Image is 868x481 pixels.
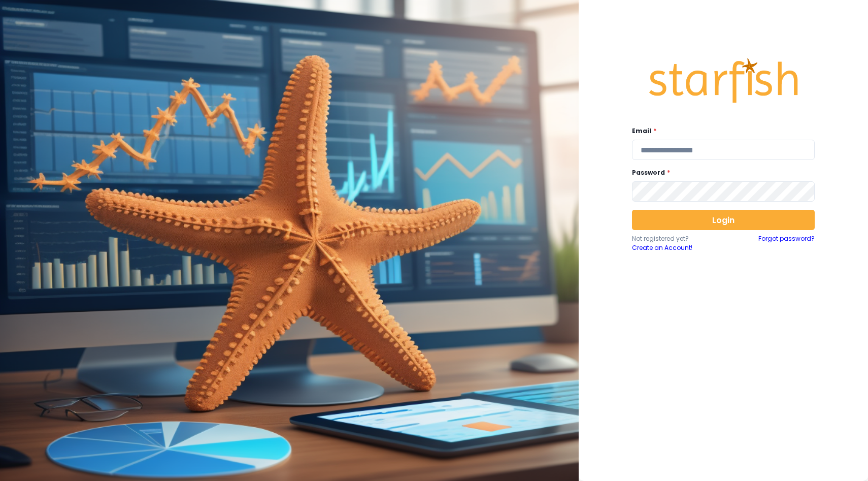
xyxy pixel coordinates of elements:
[632,126,809,136] label: Email
[647,49,799,113] img: Logo.42cb71d561138c82c4ab.png
[632,168,809,177] label: Password
[632,234,723,243] p: Not registered yet?
[632,210,815,230] button: Login
[758,234,815,252] a: Forgot password?
[632,243,723,252] a: Create an Account!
